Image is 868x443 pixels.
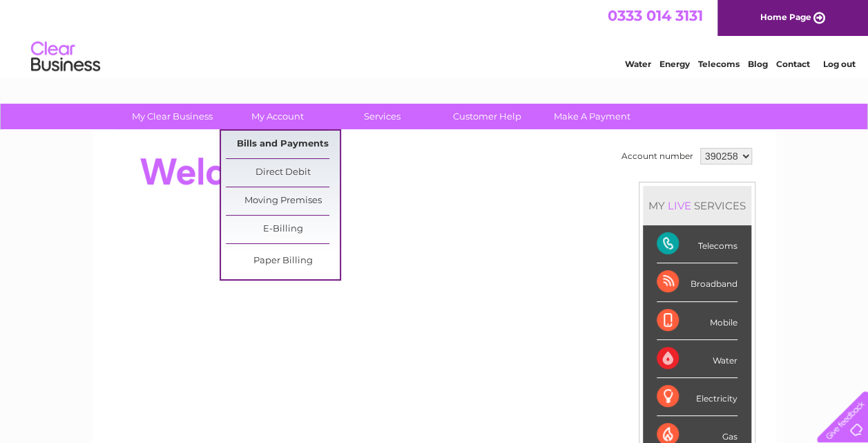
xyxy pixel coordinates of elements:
a: Blog [748,59,768,69]
a: Direct Debit [226,159,340,187]
div: Telecoms [657,225,737,263]
div: Clear Business is a trading name of Verastar Limited (registered in [GEOGRAPHIC_DATA] No. 3667643... [108,8,761,67]
img: logo.png [30,36,101,78]
div: MY SERVICES [643,186,751,225]
a: Moving Premises [226,187,340,215]
a: 0333 014 3131 [608,7,703,24]
a: Customer Help [430,104,544,129]
a: Telecoms [698,59,740,69]
div: Water [657,340,737,378]
a: Bills and Payments [226,131,340,158]
div: Electricity [657,378,737,416]
td: Account number [618,144,697,168]
div: Broadband [657,263,737,301]
a: Make A Payment [535,104,649,129]
div: Mobile [657,302,737,340]
div: LIVE [665,199,694,212]
a: My Account [220,104,334,129]
a: Services [325,104,439,129]
a: Water [625,59,651,69]
a: Energy [659,59,690,69]
a: E-Billing [226,216,340,243]
a: Contact [776,59,810,69]
a: My Clear Business [115,104,229,129]
a: Paper Billing [226,247,340,275]
a: Log out [822,59,855,69]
